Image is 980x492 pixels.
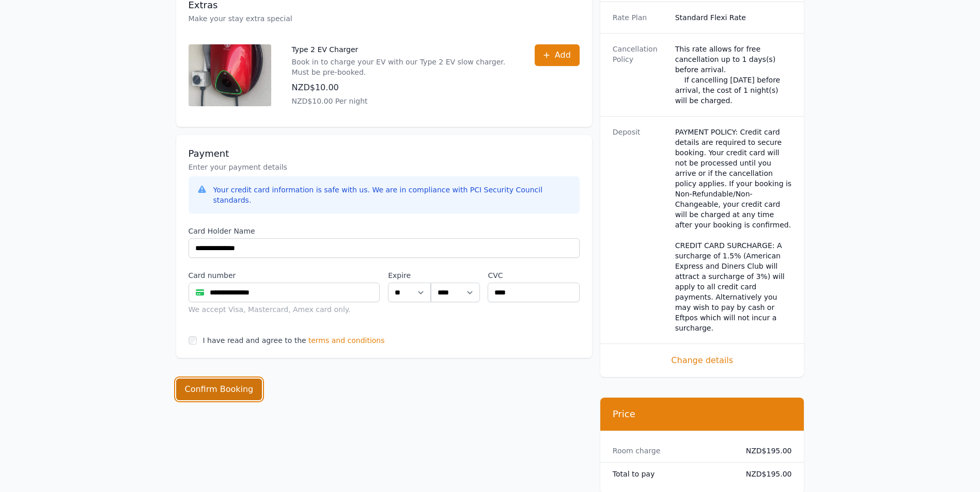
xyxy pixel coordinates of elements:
[189,44,271,106] img: Type 2 EV Charger
[535,44,580,66] button: Add
[388,270,431,281] label: Expire
[308,335,385,346] span: terms and conditions
[613,12,667,23] dt: Rate Plan
[189,226,580,236] label: Card Holder Name
[189,13,580,24] p: Make your stay extra special
[488,270,579,281] label: CVC
[613,408,792,420] h3: Price
[203,336,306,345] label: I have read and agree to the
[675,127,792,333] dd: PAYMENT POLICY: Credit card details are required to secure booking. Your credit card will not be ...
[613,127,667,333] dt: Deposit
[189,304,380,315] div: We accept Visa, Mastercard, Amex card only.
[189,162,580,172] p: Enter your payment details
[613,354,792,367] span: Change details
[613,446,729,456] dt: Room charge
[292,81,514,94] p: NZD$10.00
[431,270,479,281] label: .
[675,44,792,106] div: This rate allows for free cancellation up to 1 days(s) before arrival. If cancelling [DATE] befor...
[613,44,667,106] dt: Cancellation Policy
[613,469,729,479] dt: Total to pay
[292,44,514,55] p: Type 2 EV Charger
[189,270,380,281] label: Card number
[738,446,792,456] dd: NZD$195.00
[555,49,571,61] span: Add
[213,185,571,205] div: Your credit card information is safe with us. We are in compliance with PCI Security Council stan...
[292,96,514,106] p: NZD$10.00 Per night
[176,379,262,400] button: Confirm Booking
[189,147,580,160] h3: Payment
[292,57,514,77] p: Book in to charge your EV with our Type 2 EV slow charger. Must be pre-booked.
[675,12,792,23] dd: Standard Flexi Rate
[738,469,792,479] dd: NZD$195.00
